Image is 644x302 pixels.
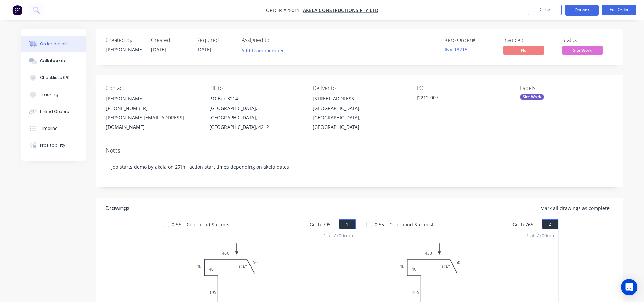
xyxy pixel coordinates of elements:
[313,94,405,103] div: [STREET_ADDRESS]
[387,219,436,229] span: Colorbond Surfmist
[106,204,130,212] div: Drawings
[621,279,637,295] div: Open Intercom Messenger
[503,37,554,43] div: Invoiced
[339,219,356,229] button: 1
[106,46,143,53] div: [PERSON_NAME]
[21,137,86,154] button: Profitability
[313,94,405,132] div: [STREET_ADDRESS][GEOGRAPHIC_DATA], [GEOGRAPHIC_DATA], [GEOGRAPHIC_DATA],
[151,46,166,53] span: [DATE]
[542,219,558,229] button: 2
[106,157,613,177] div: job starts demo by akela on 27th action start times depending on akela dates
[40,92,58,98] div: Tracking
[242,37,309,43] div: Assigned to
[106,147,613,154] div: Notes
[106,94,198,103] div: [PERSON_NAME]
[372,219,387,229] span: 0.55
[238,46,287,55] button: Add team member
[528,5,562,15] button: Close
[40,109,69,115] div: Linked Orders
[416,94,501,103] div: J2212-007
[40,58,67,64] div: Collaborate
[40,125,58,132] div: Timeline
[416,85,509,91] div: PO
[562,46,603,54] span: Site Work
[21,120,86,137] button: Timeline
[445,37,495,43] div: Xero Order #
[151,37,188,43] div: Created
[209,103,302,132] div: [GEOGRAPHIC_DATA], [GEOGRAPHIC_DATA], [GEOGRAPHIC_DATA], 4212
[169,219,184,229] span: 0.55
[602,5,636,15] button: Edit Order
[21,103,86,120] button: Linked Orders
[106,94,198,132] div: [PERSON_NAME][PHONE_NUMBER][PERSON_NAME][EMAIL_ADDRESS][DOMAIN_NAME]
[40,142,65,148] div: Profitability
[242,46,288,55] button: Add team member
[106,103,198,113] div: [PHONE_NUMBER]
[565,5,599,16] button: Options
[106,113,198,132] div: [PERSON_NAME][EMAIL_ADDRESS][DOMAIN_NAME]
[196,37,234,43] div: Required
[310,219,331,229] span: Girth 795
[12,5,22,15] img: Factory
[184,219,234,229] span: Colorbond Surfmist
[209,94,302,103] div: P.O Box 3214
[562,46,603,56] button: Site Work
[526,232,556,239] div: 1 at 7700mm
[503,46,544,54] span: No
[21,52,86,69] button: Collaborate
[21,86,86,103] button: Tracking
[106,37,143,43] div: Created by
[303,7,378,14] a: Akela Constructions Pty Ltd
[196,46,211,53] span: [DATE]
[512,219,533,229] span: Girth 765
[313,103,405,132] div: [GEOGRAPHIC_DATA], [GEOGRAPHIC_DATA], [GEOGRAPHIC_DATA],
[209,85,302,91] div: Bill to
[520,85,613,91] div: Labels
[40,41,69,47] div: Order details
[540,205,610,212] span: Mark all drawings as complete
[209,94,302,132] div: P.O Box 3214[GEOGRAPHIC_DATA], [GEOGRAPHIC_DATA], [GEOGRAPHIC_DATA], 4212
[313,85,405,91] div: Deliver to
[40,75,70,81] div: Checklists 0/0
[520,94,544,100] div: Site Work
[21,36,86,52] button: Order details
[445,46,468,53] a: INV-13215
[324,232,353,239] div: 1 at 7700mm
[562,37,613,43] div: Status
[266,7,303,14] span: Order #25011 -
[106,85,198,91] div: Contact
[21,69,86,86] button: Checklists 0/0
